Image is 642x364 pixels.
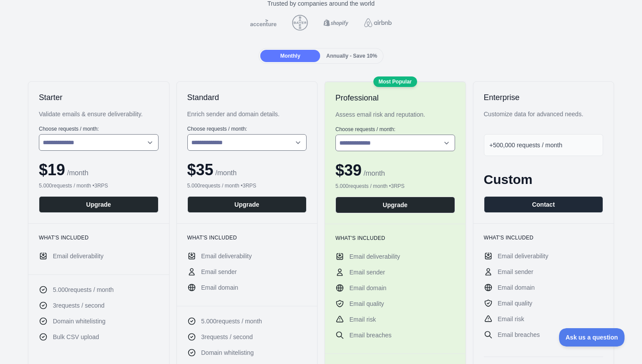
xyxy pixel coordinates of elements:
div: 5.000 requests / month • 3 RPS [335,183,455,190]
span: / month [362,170,385,177]
span: Custom [484,172,533,187]
span: +500,000 requests / month [490,142,563,149]
span: / month [214,169,237,177]
div: 5.000 requests / month • 3 RPS [187,182,307,189]
iframe: Toggle Customer Support [559,328,625,347]
span: $ 39 [335,161,362,179]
